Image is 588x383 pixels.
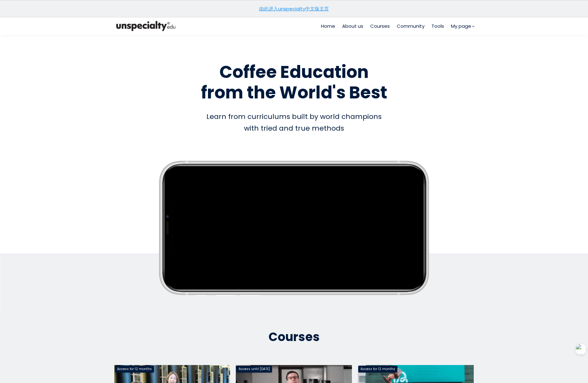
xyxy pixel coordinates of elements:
a: My page [451,22,474,30]
a: Community [397,22,425,30]
a: Courses [370,22,390,30]
h1: Coffee Education from the World's Best [114,62,474,103]
a: Home [321,22,335,30]
h2: Courses [114,329,474,345]
a: 由此进入unspecialty中文版主页 [259,5,329,12]
span: My page [451,22,471,30]
div: Learn from curriculums built by world champions with tried and true methods [114,111,474,134]
a: About us [342,22,363,30]
img: bc390a18feecddb333977e298b3a00a1.png [114,20,177,32]
a: Tools [431,22,444,30]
